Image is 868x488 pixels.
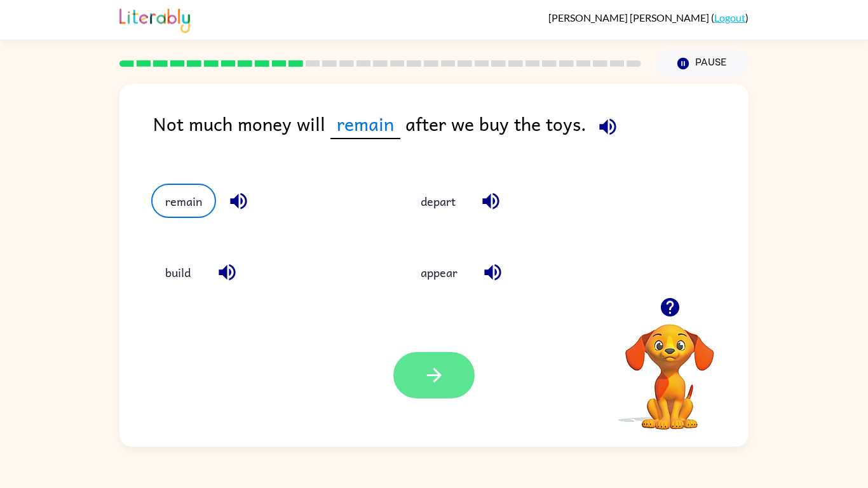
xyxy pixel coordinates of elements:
button: Pause [656,49,749,78]
img: Literably [119,5,190,33]
video: Your browser must support playing .mp4 files to use Literably. Please try using another browser. [606,304,733,431]
span: remain [330,109,400,139]
a: Logout [714,11,745,24]
button: remain [151,184,216,218]
div: ( ) [548,11,749,24]
div: Not much money will after we buy the toys. [153,109,749,158]
span: [PERSON_NAME] [PERSON_NAME] [548,11,711,24]
button: build [151,255,205,290]
button: depart [408,184,468,218]
button: appear [408,255,470,290]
